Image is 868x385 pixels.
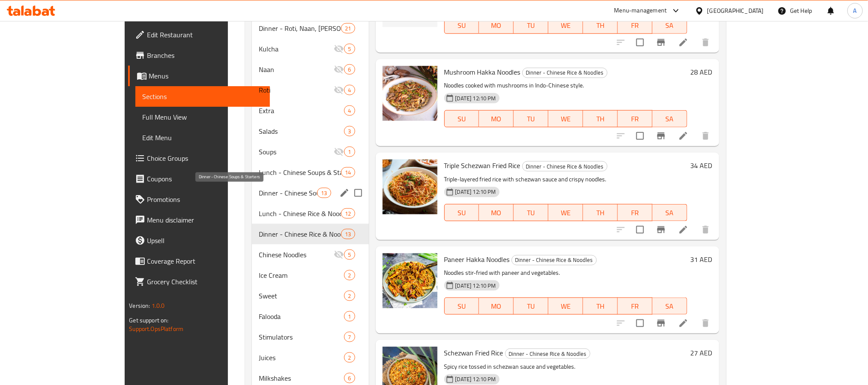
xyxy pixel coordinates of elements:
h6: 27 AED [691,347,712,359]
button: Branch-specific-item [651,313,671,334]
div: Naan [259,64,334,75]
p: Noodles cooked with mushrooms in Indo-Chinese style. [444,80,687,91]
span: 5 [344,251,354,259]
span: WE [552,207,580,219]
span: 6 [344,374,354,382]
div: Dinner - Chinese Rice & Noodles [522,68,608,78]
svg: Inactive section [334,250,344,260]
div: Sweet2 [252,286,369,306]
button: MO [479,204,514,221]
span: TU [517,207,545,219]
span: FR [621,113,649,125]
span: Schezwan Fried Rice [444,346,503,359]
span: TH [587,207,614,219]
span: Dinner - Chinese Rice & Noodles [523,162,607,171]
a: Edit menu item [678,225,688,235]
span: SA [656,207,684,219]
button: SU [444,17,479,34]
div: Ice Cream2 [252,265,369,286]
span: Roti [259,85,334,95]
a: Sections [135,86,269,107]
span: SA [656,19,684,32]
span: 2 [344,292,354,300]
span: TH [587,300,614,313]
button: delete [695,126,716,146]
button: WE [548,298,583,315]
span: TH [587,113,614,125]
svg: Inactive section [334,85,344,95]
span: MO [482,19,510,32]
a: Edit menu item [678,318,688,328]
div: items [341,23,355,33]
div: items [344,105,355,116]
div: Stimulators [259,332,344,342]
button: Branch-specific-item [651,32,671,53]
span: Menus [149,71,263,81]
span: WE [552,300,580,313]
span: Milkshakes [259,373,344,383]
span: Chinese Noodles [259,250,334,260]
div: items [344,44,355,54]
div: Dinner - Chinese Rice & Noodles13 [252,224,369,244]
a: Upsell [128,230,269,251]
a: Edit menu item [678,37,688,48]
div: Dinner - Chinese Soups & Starters13edit [252,183,369,203]
span: SU [448,207,476,219]
div: Lunch - Chinese Rice & Noodles12 [252,203,369,224]
span: Salads [259,126,344,136]
span: Edit Restaurant [147,30,263,40]
a: Full Menu View [135,107,269,127]
span: MO [482,300,510,313]
button: WE [548,110,583,127]
span: SU [448,113,476,125]
a: Coupons [128,168,269,189]
span: Falooda [259,311,344,322]
p: Spicy rice tossed in schezwan sauce and vegetables. [444,361,687,372]
span: Edit Menu [142,132,263,143]
span: SA [656,300,684,313]
button: MO [479,17,514,34]
span: Lunch - Chinese Rice & Noodles [259,208,341,219]
div: items [341,229,355,239]
div: items [344,85,355,95]
span: FR [621,300,649,313]
span: Branches [147,50,263,60]
span: MO [482,207,510,219]
div: Soups1 [252,141,369,162]
span: TU [517,300,545,313]
img: Paneer Hakka Noodles [383,253,437,308]
button: edit [338,186,351,199]
span: TU [517,113,545,125]
button: MO [479,110,514,127]
span: [DATE] 12:10 PM [452,282,500,290]
svg: Inactive section [334,64,344,75]
div: Salads3 [252,121,369,141]
a: Edit Restaurant [128,24,269,45]
h6: 31 AED [691,253,712,265]
span: Dinner - Chinese Rice & Noodles [512,255,596,265]
span: Promotions [147,194,263,205]
button: TU [514,17,548,34]
span: Triple Schezwan Fried Rice [444,159,521,172]
span: A [853,6,857,15]
span: TU [517,19,545,32]
div: Kulcha [259,44,334,54]
button: TH [583,298,618,315]
button: FR [618,298,652,315]
a: Promotions [128,189,269,210]
a: Coverage Report [128,251,269,271]
button: SU [444,298,479,315]
div: Ice Cream [259,270,344,280]
span: Paneer Hakka Noodles [444,253,510,266]
span: WE [552,19,580,32]
span: Dinner - Chinese Rice & Noodles [523,68,607,78]
div: Dinner - Chinese Rice & Noodles [522,161,608,171]
span: TH [587,19,614,32]
div: items [344,291,355,301]
span: 4 [344,107,354,115]
a: Choice Groups [128,148,269,168]
div: Dinner - Roti, Naan, [PERSON_NAME], Paratha21 [252,18,369,39]
span: Select to update [631,127,649,145]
